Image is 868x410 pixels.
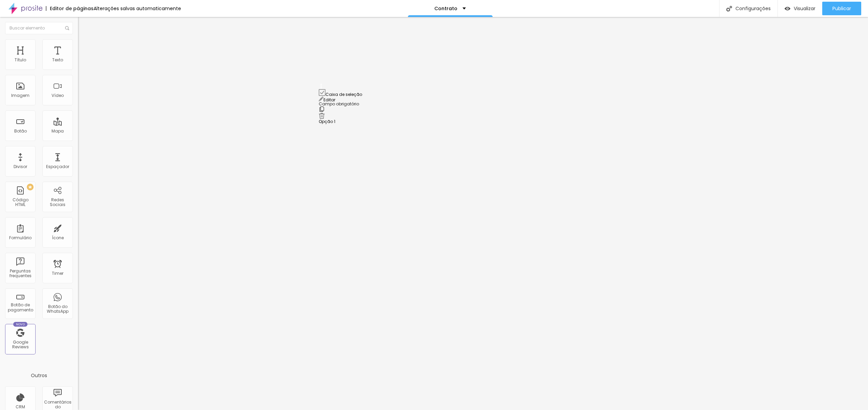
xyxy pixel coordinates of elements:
div: Botão [14,129,27,134]
div: Formulário [9,235,32,240]
img: Icone [726,6,732,12]
div: Ícone [52,235,64,240]
div: Imagem [11,93,29,98]
div: Mapa [52,129,64,134]
div: Código HTML [7,198,34,207]
p: Contrato [434,6,457,11]
div: Botão do WhatsApp [44,304,71,314]
span: Visualizar [794,6,815,11]
iframe: Editor [78,17,868,410]
button: Visualizar [778,2,822,15]
div: Divisor [14,164,27,169]
button: Publicar [822,2,861,15]
div: Texto [52,58,63,62]
div: CRM [16,405,25,409]
img: Icone [65,26,69,30]
div: Vídeo [52,93,64,98]
img: view-1.svg [785,6,790,12]
div: Editor de páginas [46,6,94,11]
div: Título [15,58,26,62]
div: Botão de pagamento [7,303,34,312]
div: Alterações salvas automaticamente [94,6,181,11]
input: Buscar elemento [5,22,73,34]
div: Perguntas frequentes [7,269,34,279]
div: Google Reviews [7,340,34,350]
span: Publicar [832,6,851,11]
div: Espaçador [46,164,69,169]
div: Novo [13,322,28,327]
div: Timer [52,271,63,276]
div: Redes Sociais [44,198,71,207]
